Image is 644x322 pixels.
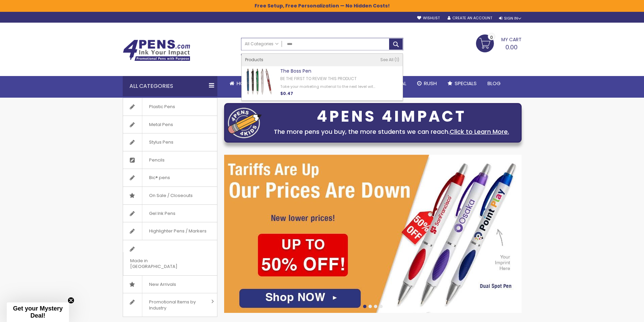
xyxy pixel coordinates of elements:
[412,76,442,91] a: Rush
[123,187,217,204] a: On Sale / Closeouts
[142,293,209,317] span: Promotional Items by Industry
[123,276,217,293] a: New Arrivals
[123,222,217,240] a: Highlighter Pens / Markers
[588,304,644,322] iframe: Google Customer Reviews
[499,16,521,21] div: Sign In
[417,16,440,21] a: Wishlist
[442,76,482,91] a: Specials
[505,43,518,51] span: 0.00
[424,80,437,87] span: Rush
[123,205,217,222] a: Gel Ink Pens
[123,98,217,116] a: Plastic Pens
[142,187,199,204] span: On Sale / Closeouts
[455,80,477,87] span: Specials
[142,151,171,169] span: Pencils
[123,252,200,275] span: Made in [GEOGRAPHIC_DATA]
[224,155,522,313] img: /cheap-promotional-products.html
[228,107,262,138] img: four_pen_logo.png
[490,34,493,41] span: 0
[245,68,273,96] img: The Boss Pen
[380,57,393,63] span: See All
[487,80,501,87] span: Blog
[245,41,279,47] span: All Categories
[142,276,183,293] span: New Arrivals
[280,84,380,89] div: Take your marketing material to the next level wit...
[142,116,180,133] span: Metal Pens
[123,116,217,133] a: Metal Pens
[123,169,217,187] a: Bic® pens
[7,302,69,322] div: Get your Mystery Deal!Close teaser
[142,205,182,222] span: Gel Ink Pens
[380,57,399,63] a: See All 1
[68,297,74,304] button: Close teaser
[123,40,190,61] img: 4Pens Custom Pens and Promotional Products
[280,76,357,81] a: Be the first to review this product
[245,57,263,63] span: Products
[123,240,217,275] a: Made in [GEOGRAPHIC_DATA]
[448,16,492,21] a: Create an Account
[395,57,399,63] span: 1
[142,169,177,187] span: Bic® pens
[142,98,182,116] span: Plastic Pens
[142,133,180,151] span: Stylus Pens
[241,38,282,49] a: All Categories
[347,50,403,64] div: Free shipping on pen orders over $199
[265,127,518,137] div: The more pens you buy, the more students we can reach.
[13,305,63,319] span: Get your Mystery Deal!
[224,76,256,91] a: Home
[123,151,217,169] a: Pencils
[476,34,522,51] a: 0.00 0
[265,109,518,124] div: 4PENS 4IMPACT
[482,76,506,91] a: Blog
[142,222,213,240] span: Highlighter Pens / Markers
[123,293,217,317] a: Promotional Items by Industry
[123,76,217,96] div: All Categories
[450,127,509,136] a: Click to Learn More.
[280,68,311,74] a: The Boss Pen
[123,133,217,151] a: Stylus Pens
[237,80,251,87] span: Home
[280,91,293,96] span: $0.47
